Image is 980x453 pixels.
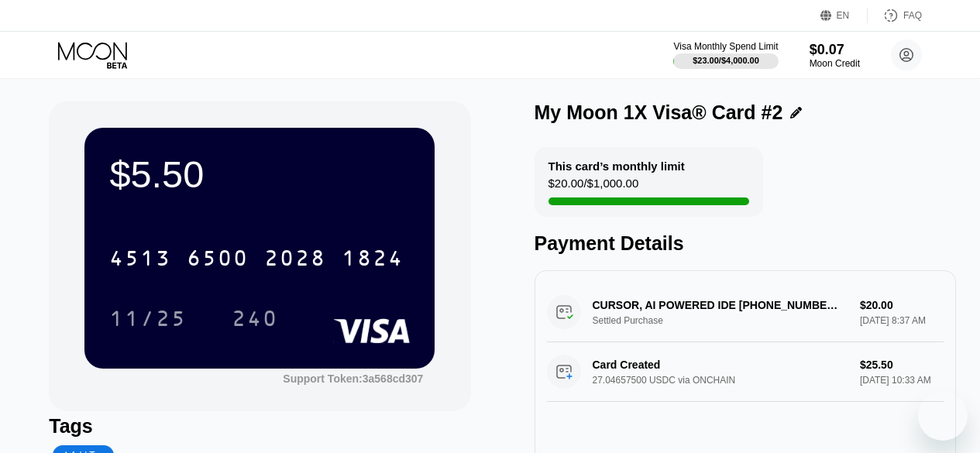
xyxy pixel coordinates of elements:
[673,41,778,52] div: Visa Monthly Spend Limit
[820,8,868,23] div: EN
[109,308,187,333] div: 11/25
[868,8,922,23] div: FAQ
[535,232,956,255] div: Payment Details
[100,239,413,277] div: 4513650020281824
[693,56,759,65] div: $23.00 / $4,000.00
[837,10,850,21] div: EN
[548,160,685,173] div: This card’s monthly limit
[232,308,278,333] div: 240
[283,372,423,385] div: Support Token:3a568cd307
[810,42,860,58] div: $0.07
[810,42,860,69] div: $0.07Moon Credit
[342,248,404,273] div: 1824
[673,41,778,69] div: Visa Monthly Spend Limit$23.00/$4,000.00
[548,177,639,197] div: $20.00 / $1,000.00
[187,248,249,273] div: 6500
[535,101,783,124] div: My Moon 1X Visa® Card #2
[220,299,290,338] div: 240
[49,415,470,438] div: Tags
[810,58,860,69] div: Moon Credit
[283,372,423,385] div: Support Token: 3a568cd307
[264,248,326,273] div: 2028
[903,10,922,21] div: FAQ
[918,391,968,441] iframe: Button to launch messaging window
[109,248,171,273] div: 4513
[109,153,410,196] div: $5.50
[98,299,198,338] div: 11/25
